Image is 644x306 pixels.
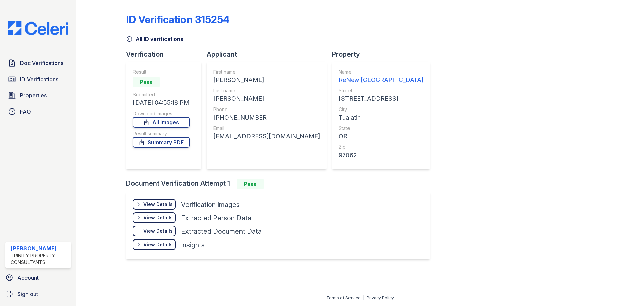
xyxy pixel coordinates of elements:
div: Trinity Property Consultants [11,252,68,266]
a: Account [3,271,74,285]
div: | [363,295,364,300]
a: Terms of Service [326,295,361,300]
a: All ID verifications [126,35,183,43]
div: Result [133,69,190,75]
div: View Details [143,241,173,248]
div: Zip [339,144,423,150]
div: Pass [237,179,264,189]
div: ID Verification 315254 [126,13,230,26]
div: [STREET_ADDRESS] [339,94,423,103]
span: Doc Verifications [20,59,63,67]
div: [PERSON_NAME] [213,94,320,103]
div: [PERSON_NAME] [213,75,320,85]
a: Privacy Policy [367,295,394,300]
div: [PERSON_NAME] [11,244,68,252]
span: ID Verifications [20,75,58,83]
div: Submitted [133,91,190,98]
div: Tualatin [339,113,423,122]
span: FAQ [20,107,31,116]
a: Doc Verifications [5,56,71,70]
img: CE_Logo_Blue-a8612792a0a2168367f1c8372b55b34899dd931a85d93a1a3d3e32e68fde9ad4.png [3,21,74,35]
div: Property [332,50,435,59]
a: Properties [5,89,71,102]
div: State [339,125,423,132]
div: Verification Images [181,200,240,209]
div: View Details [143,228,173,234]
a: ID Verifications [5,73,71,86]
div: Last name [213,87,320,94]
a: All Images [133,117,190,128]
div: Extracted Person Data [181,213,251,223]
div: Email [213,125,320,132]
a: FAQ [5,105,71,118]
div: Extracted Document Data [181,227,262,236]
div: View Details [143,214,173,221]
div: [DATE] 04:55:18 PM [133,98,190,107]
span: Properties [20,91,47,99]
div: [EMAIL_ADDRESS][DOMAIN_NAME] [213,132,320,141]
div: View Details [143,201,173,208]
div: [PHONE_NUMBER] [213,113,320,122]
div: Name [339,69,423,75]
div: Pass [133,77,160,87]
span: Account [17,274,39,282]
div: 97062 [339,150,423,160]
div: ReNew [GEOGRAPHIC_DATA] [339,75,423,85]
div: Applicant [207,50,332,59]
a: Summary PDF [133,137,190,148]
div: OR [339,132,423,141]
div: Download Images [133,110,190,117]
div: Insights [181,240,205,250]
div: Result summary [133,130,190,137]
div: Phone [213,106,320,113]
a: Name ReNew [GEOGRAPHIC_DATA] [339,69,423,85]
div: City [339,106,423,113]
div: Document Verification Attempt 1 [126,179,435,189]
div: Verification [126,50,207,59]
a: Sign out [3,287,74,301]
div: First name [213,69,320,75]
span: Sign out [17,290,38,298]
div: Street [339,87,423,94]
